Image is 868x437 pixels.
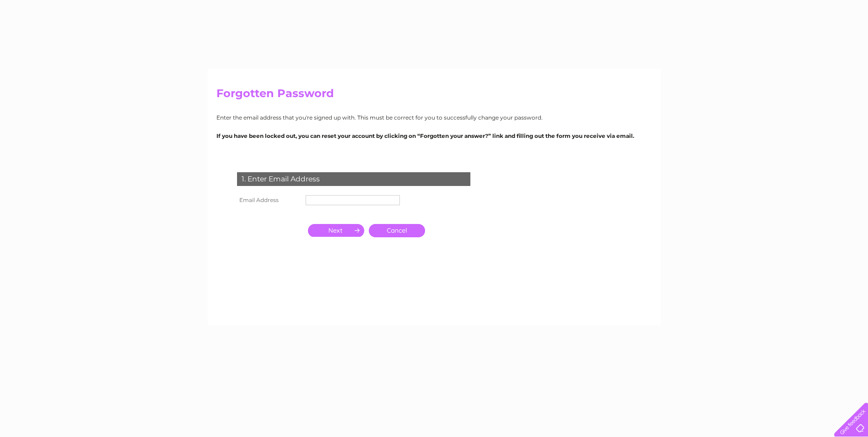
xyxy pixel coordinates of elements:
[235,193,303,208] th: Email Address
[216,131,652,140] p: If you have been locked out, you can reset your account by clicking on “Forgotten your answer?” l...
[216,113,652,122] p: Enter the email address that you're signed up with. This must be correct for you to successfully ...
[369,224,425,237] a: Cancel
[237,172,470,186] div: 1. Enter Email Address
[216,87,652,104] h2: Forgotten Password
